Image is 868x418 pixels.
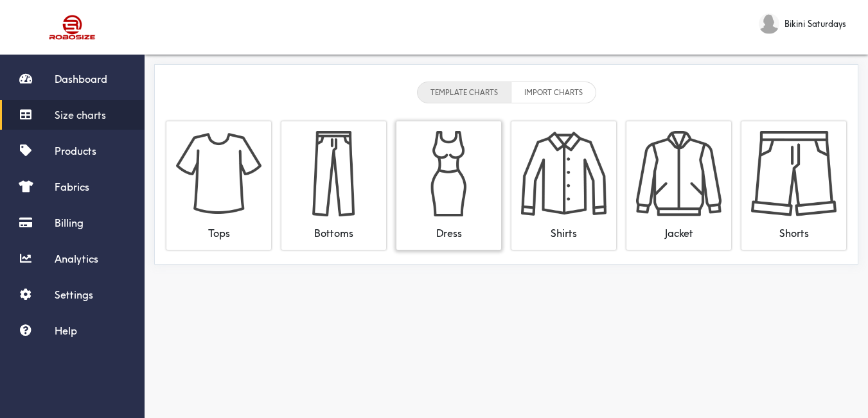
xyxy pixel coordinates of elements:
[759,13,779,34] img: Bikini Saturdays
[24,10,121,45] img: Robosize
[751,131,837,216] img: VKmb1b8PcAAAAASUVORK5CYII=
[55,288,93,301] span: Settings
[784,17,846,31] span: Bikini Saturdays
[751,216,837,240] div: Shorts
[511,82,596,103] li: IMPORT CHARTS
[291,216,376,240] div: Bottoms
[176,216,261,240] div: Tops
[55,252,98,265] span: Analytics
[55,180,89,193] span: Fabrics
[636,131,722,216] img: CTAAZQKxoenulmMAAAAASUVORK5CYII=
[417,82,511,103] li: TEMPLATE CHARTS
[176,131,261,216] img: RODicVgYjGYWAwGE4vhIvifAAMANIINg8Q9U7gAAAAASUVORK5CYII=
[55,144,96,157] span: Products
[636,216,722,240] div: Jacket
[406,131,492,216] img: f09NA7C3t7+1WrVqWkpLBBrP8KMABWhxdaqtulYQAAAABJRU5ErkJggg==
[55,324,77,337] span: Help
[406,216,492,240] div: Dress
[521,131,607,216] img: vd7xDZGTHDwRo6OJ5TBsEq5h9G06IX3DslqjxfjUCQqYQMStRgcBkaTis3NxcsjpLwGAoLC9966y2YZLgUhTRKUUMwaUzVOIQ...
[55,109,106,121] span: Size charts
[55,216,84,229] span: Billing
[55,73,107,85] span: Dashboard
[521,216,607,240] div: Shirts
[291,131,376,216] img: KsoKiqKa0SlFxORivqgmpoaymcvdzSW+tZmz55tJ94TUNN0ceIX91npcePGDRkyxMg5z5kz58KFC1mCRjsC86IszMLYXC8g4l...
